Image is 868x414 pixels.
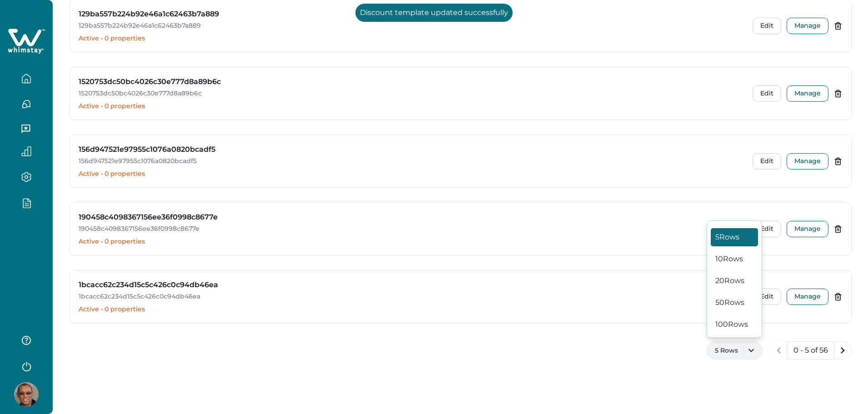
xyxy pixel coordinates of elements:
[833,341,852,359] button: next page
[753,153,781,170] button: Edit
[787,85,828,102] button: Manage
[79,279,218,290] h3: 1bcacc62c234d15c5c426c0c94db46ea
[787,289,828,305] button: Manage
[711,315,758,334] button: 100 Rows
[79,224,742,234] p: 190458c4098367156ee36f0998c8677e
[753,289,781,305] button: Edit
[79,89,742,98] p: 1520753dc50bc4026c30e777d8a89b6c
[79,76,221,87] h3: 1520753dc50bc4026c30e777d8a89b6c
[79,237,742,246] p: Active • 0 properties
[753,221,781,237] button: Edit
[787,153,828,170] button: Manage
[753,85,781,102] button: Edit
[79,9,219,20] h3: 129ba557b224b92e46a1c62463b7a889
[79,21,742,30] p: 129ba557b224b92e46a1c62463b7a889
[79,102,742,111] p: Active • 0 properties
[355,4,513,22] p: Discount template updated successfully
[788,341,834,359] button: 0 - 5 of 56
[79,292,742,301] p: 1bcacc62c234d15c5c426c0c94db46ea
[79,170,742,179] p: Active • 0 properties
[79,157,742,166] p: 156d947521e97955c1076a0820bcadf5
[711,228,758,246] button: 5 Rows
[793,346,828,355] p: 0 - 5 of 56
[711,294,758,312] button: 50 Rows
[79,144,215,155] h3: 156d947521e97955c1076a0820bcadf5
[787,18,828,34] button: Manage
[707,341,763,359] button: 5 Rows
[14,382,39,407] img: Whimstay Host
[753,18,781,34] button: Edit
[79,212,218,223] h3: 190458c4098367156ee36f0998c8677e
[711,250,758,268] button: 10 Rows
[770,341,788,359] button: previous page
[711,272,758,290] button: 20 Rows
[79,305,742,314] p: Active • 0 properties
[787,221,828,237] button: Manage
[79,34,742,43] p: Active • 0 properties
